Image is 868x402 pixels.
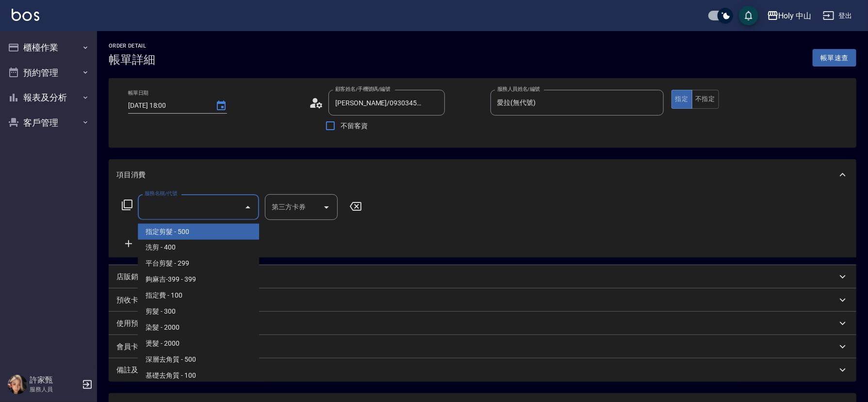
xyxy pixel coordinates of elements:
button: 帳單速查 [813,49,856,67]
span: 基礎去角質 - 100 [138,368,259,384]
button: 不指定 [692,90,719,109]
div: 項目消費 [109,190,856,257]
button: Choose date, selected date is 2025-09-14 [210,94,233,117]
input: YYYY/MM/DD hh:mm [128,98,206,114]
p: 服務人員 [30,385,79,394]
div: 會員卡銷售 [109,335,856,358]
button: Open [319,200,334,215]
button: 報表及分析 [4,85,93,110]
label: 顧客姓名/手機號碼/編號 [335,85,391,93]
h5: 許家甄 [30,375,79,385]
label: 服務人員姓名/編號 [497,85,540,93]
img: Logo [12,9,39,21]
div: 備註及來源 [109,358,856,382]
button: 櫃檯作業 [4,35,93,60]
p: 使用預收卡 [116,318,153,329]
label: 服務名稱/代號 [145,190,177,197]
span: 不留客資 [341,121,368,131]
p: 店販銷售 [116,272,146,282]
p: 會員卡銷售 [116,342,153,352]
label: 帳單日期 [128,89,148,97]
span: 深層去角質 - 500 [138,352,259,368]
button: Close [240,200,256,215]
img: Person [8,375,27,394]
div: Holy 中山 [779,10,812,22]
p: 備註及來源 [116,365,153,375]
span: 燙髮 - 2000 [138,336,259,352]
p: 項目消費 [116,170,146,180]
span: 指定費 - 100 [138,288,259,304]
div: 項目消費 [109,159,856,190]
button: 預約管理 [4,60,93,85]
span: 指定剪髮 - 500 [138,224,259,240]
p: 預收卡販賣 [116,295,153,305]
button: save [739,6,758,25]
button: 客戶管理 [4,110,93,135]
span: 剪髮 - 300 [138,304,259,320]
h2: Order detail [109,43,155,49]
div: 預收卡販賣 [109,288,856,312]
span: 洗剪 - 400 [138,240,259,256]
button: 指定 [671,90,692,109]
div: 使用預收卡編輯訂單不得編輯預收卡使用 [109,312,856,335]
div: 店販銷售 [109,265,856,288]
button: 登出 [819,7,856,25]
span: 夠麻吉-399 - 399 [138,272,259,288]
span: 平台剪髮 - 299 [138,256,259,272]
button: Holy 中山 [763,6,816,26]
span: 染髮 - 2000 [138,320,259,336]
h3: 帳單詳細 [109,53,155,67]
